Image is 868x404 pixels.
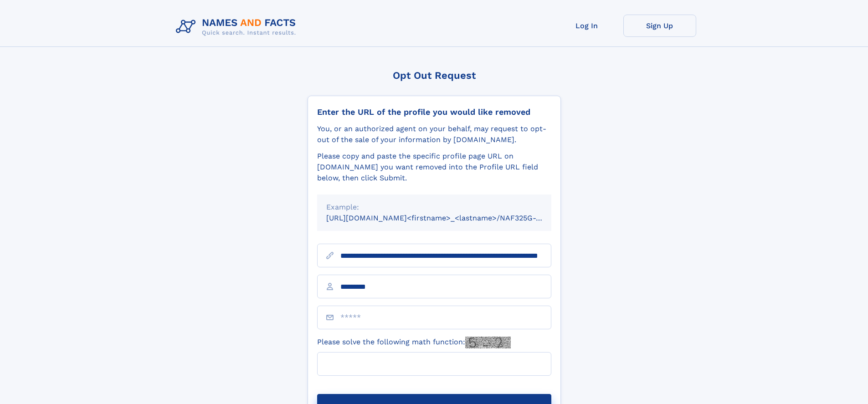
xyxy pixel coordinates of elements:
div: You, or an authorized agent on your behalf, may request to opt-out of the sale of your informatio... [317,123,551,145]
small: [URL][DOMAIN_NAME]<firstname>_<lastname>/NAF325G-xxxxxxxx [326,214,569,222]
a: Log In [550,15,623,37]
div: Opt Out Request [308,70,561,81]
label: Please solve the following math function: [317,337,511,348]
div: Enter the URL of the profile you would like removed [317,107,551,117]
a: Sign Up [623,15,696,37]
img: Logo Names and Facts [172,15,303,39]
div: Example: [326,202,542,213]
div: Please copy and paste the specific profile page URL on [DOMAIN_NAME] you want removed into the Pr... [317,151,551,184]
